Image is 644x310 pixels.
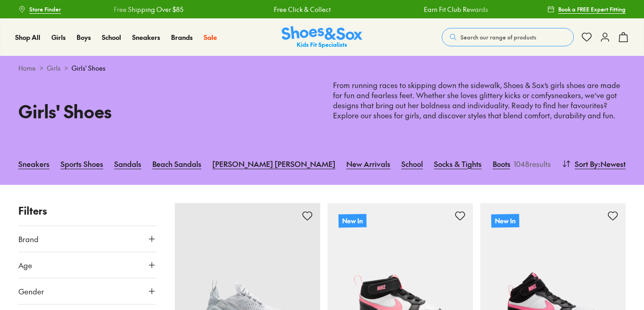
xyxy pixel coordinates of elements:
span: Brands [171,33,193,42]
a: Earn Fit Club Rewards [423,5,488,14]
a: School [401,154,423,174]
a: Girls [51,33,66,42]
a: Boys [77,33,91,42]
a: Sandals [114,154,141,174]
a: Shop All [15,33,40,42]
span: Sale [204,33,217,42]
a: Brands [171,33,193,42]
button: Gender [18,278,156,304]
p: 1048 results [510,158,551,169]
span: Book a FREE Expert Fitting [558,5,626,13]
a: School [102,33,121,42]
a: New Arrivals [346,154,390,174]
p: New In [339,214,366,227]
button: Search our range of products [442,28,574,46]
a: [PERSON_NAME] [PERSON_NAME] [212,154,335,174]
span: Shop All [15,33,40,42]
button: Age [18,252,156,278]
a: Socks & Tights [434,154,482,174]
span: Boys [77,33,91,42]
a: Home [18,63,36,73]
a: Beach Sandals [152,154,201,174]
span: Gender [18,286,44,297]
span: Sneakers [132,33,160,42]
span: Sort By [575,158,598,169]
p: From running races to skipping down the sidewalk, Shoes & Sox’s girls shoes are made for fun and ... [333,80,626,121]
span: Brand [18,233,39,244]
img: SNS_Logo_Responsive.svg [282,26,362,49]
a: Girls [47,63,61,73]
a: Free Click & Collect [274,5,331,14]
span: : Newest [598,158,626,169]
div: > > [18,63,626,73]
a: Store Finder [18,1,61,17]
button: Sort By:Newest [562,154,626,174]
a: Shoes & Sox [282,26,362,49]
span: School [102,33,121,42]
a: Free Shipping Over $85 [114,5,183,14]
a: sneakers [551,90,581,100]
span: Girls' Shoes [72,63,105,73]
p: New In [491,214,519,227]
h1: Girls' Shoes [18,98,311,124]
a: Sale [204,33,217,42]
a: Sports Shoes [61,154,103,174]
button: Brand [18,226,156,252]
span: Girls [51,33,66,42]
span: Store Finder [29,5,61,13]
a: Sneakers [18,154,50,174]
a: Sneakers [132,33,160,42]
a: Boots [493,154,511,174]
span: Age [18,260,32,271]
a: Book a FREE Expert Fitting [547,1,626,17]
p: Filters [18,203,156,218]
span: Search our range of products [461,33,536,41]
